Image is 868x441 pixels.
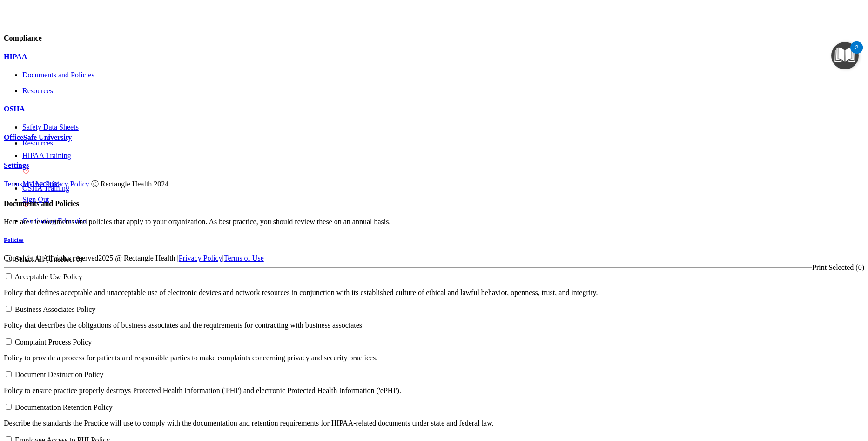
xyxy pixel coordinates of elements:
span: Business Associates Policy [15,305,95,313]
a: Terms of Use [4,180,44,188]
h4: Documents and Policies [4,200,864,208]
a: Policies [4,236,864,244]
p: Policy to provide a process for patients and responsible parties to make complaints concerning pr... [4,354,864,362]
p: Policy to ensure practice properly destroys Protected Health Information ('PHI') and electronic P... [4,386,864,395]
p: Policy that describes the obligations of business associates and the requirements for contracting... [4,321,864,330]
button: Open Resource Center, 2 new notifications [831,42,859,69]
a: OfficeSafe University [4,133,864,142]
p: Policy that defines acceptable and unacceptable use of electronic devices and network resources i... [4,289,864,297]
a: Print Selected (0) [812,263,864,271]
p: HIPAA Training [22,152,864,160]
a: Documents and Policies [22,71,864,79]
a: Terms of Use [224,254,264,262]
a: Resources [22,139,864,147]
span: Acceptable Use Policy [14,273,82,281]
div: Copyright © All rights reserved 2025 @ Rectangle Health | | [4,254,864,262]
span: Ⓒ Rectangle Health 2024 [91,180,169,188]
span: Document Destruction Policy [15,371,103,379]
a: Privacy Policy [46,180,89,188]
img: PMB logo [4,4,130,22]
a: HIPAA Training [22,152,864,177]
a: Settings [4,161,864,170]
span: Complaint Process Policy [15,338,92,346]
div: 2 [855,48,858,60]
a: Safety Data Sheets [22,123,864,131]
span: Documentation Retention Policy [15,403,113,411]
a: Privacy Policy [179,254,222,262]
iframe: Drift Widget Chat Controller [707,375,857,412]
a: Sign Out [22,195,864,204]
span: Here are the documents and policies that apply to your organization. As best practice, you should... [4,218,390,226]
p: Describe the standards the Practice will use to comply with the documentation and retention requi... [4,419,864,427]
a: HIPAA [4,53,864,61]
a: Continuing Education [22,217,864,225]
a: OSHA [4,105,864,113]
a: Resources [22,87,864,95]
h4: Compliance [4,34,864,42]
img: danger-circle.6113f641.png [22,167,30,175]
